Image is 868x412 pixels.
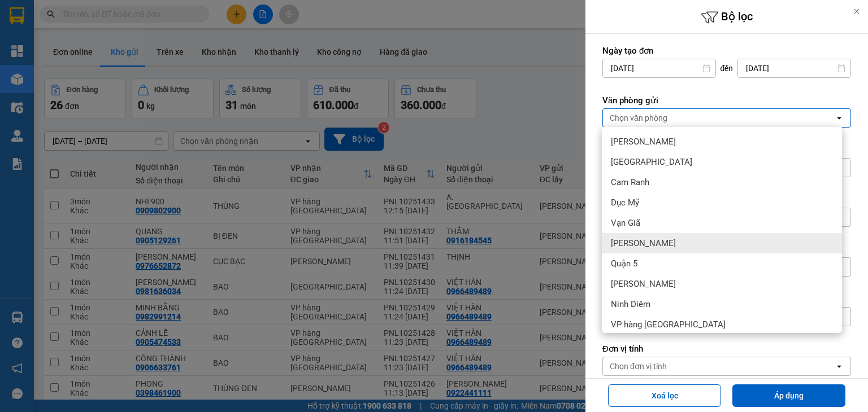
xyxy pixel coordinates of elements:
[611,278,676,290] span: [PERSON_NAME]
[721,63,734,74] span: đến
[602,127,842,333] ul: Menu
[611,319,726,330] span: VP hàng [GEOGRAPHIC_DATA]
[608,384,721,407] button: Xoá lọc
[585,8,868,26] h6: Bộ lọc
[611,136,676,147] span: [PERSON_NAME]
[602,343,851,354] label: Đơn vị tính
[611,299,650,310] span: Ninh Diêm
[611,197,639,208] span: Dục Mỹ
[611,238,676,249] span: [PERSON_NAME]
[603,59,715,77] input: Select a date.
[611,217,640,229] span: Vạn Giã
[611,156,692,168] span: [GEOGRAPHIC_DATA]
[611,177,649,188] span: Cam Ranh
[738,59,850,77] input: Select a date.
[602,95,851,106] label: Văn phòng gửi
[611,258,637,269] span: Quận 5
[835,113,844,122] svg: open
[610,112,667,124] div: Chọn văn phòng
[610,361,667,372] div: Chọn đơn vị tính
[732,384,845,407] button: Áp dụng
[835,362,844,371] svg: open
[602,45,851,56] label: Ngày tạo đơn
